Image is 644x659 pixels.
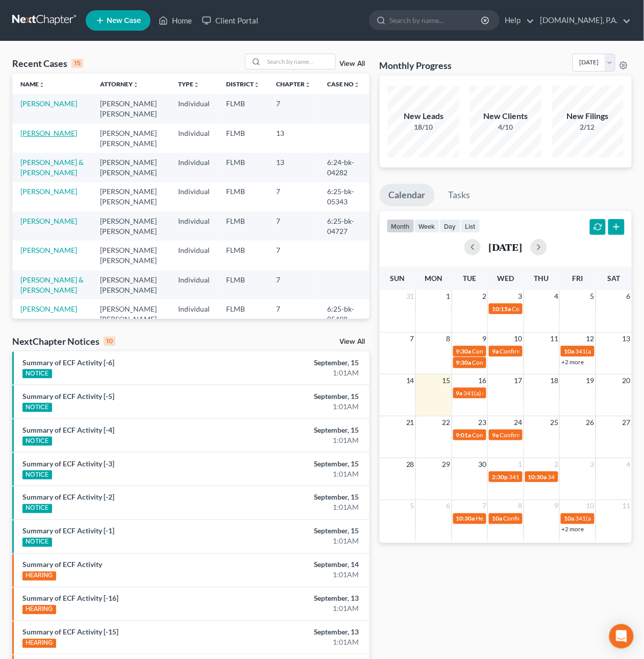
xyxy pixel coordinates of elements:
[170,299,218,328] td: Individual
[92,211,170,241] td: [PERSON_NAME] [PERSON_NAME]
[254,536,359,547] div: 1:01AM
[354,82,360,88] i: unfold_more
[561,526,584,533] a: +2 more
[268,241,319,270] td: 7
[22,538,52,547] div: NOTICE
[254,391,359,402] div: September, 15
[92,270,170,299] td: [PERSON_NAME] [PERSON_NAME]
[319,299,369,328] td: 6:25-bk-05498
[22,358,114,367] a: Summary of ECF Activity [-6]
[476,515,498,523] span: Hearing
[226,80,260,88] a: Districtunfold_more
[71,59,83,68] div: 15
[268,182,319,211] td: 7
[218,241,268,270] td: FLMB
[20,187,77,196] a: [PERSON_NAME]
[170,211,218,241] td: Individual
[441,416,452,429] span: 22
[170,124,218,153] td: Individual
[585,374,596,387] span: 19
[22,628,118,637] a: Summary of ECF Activity [-15]
[20,99,77,108] a: [PERSON_NAME]
[154,11,197,30] a: Home
[622,500,632,512] span: 11
[254,425,359,435] div: September, 15
[254,368,359,378] div: 1:01AM
[254,526,359,536] div: September, 15
[564,347,574,355] span: 10a
[12,57,83,69] div: Recent Cases
[553,458,559,470] span: 2
[405,458,415,470] span: 28
[254,358,359,368] div: September, 15
[218,270,268,299] td: FLMB
[512,305,569,313] span: Confirmation hearing
[409,500,415,512] span: 5
[500,11,534,30] a: Help
[319,182,369,211] td: 6:25-bk-05343
[218,211,268,241] td: FLMB
[481,500,487,512] span: 7
[254,469,359,479] div: 1:01AM
[626,458,632,470] span: 4
[477,458,487,470] span: 30
[193,82,200,88] i: unfold_more
[92,153,170,182] td: [PERSON_NAME] [PERSON_NAME]
[585,333,596,345] span: 12
[552,110,624,122] div: New Filings
[20,129,77,137] a: [PERSON_NAME]
[268,124,319,153] td: 13
[107,17,141,25] span: New Case
[517,458,524,470] span: 1
[492,515,502,523] span: 10a
[254,560,359,570] div: September, 14
[388,122,459,132] div: 18/10
[405,374,415,387] span: 14
[464,389,504,397] span: 341(a) meeting
[22,572,56,581] div: HEARING
[497,274,514,283] span: Wed
[22,403,52,412] div: NOTICE
[20,80,45,88] a: Nameunfold_more
[414,219,440,233] button: week
[390,274,405,283] span: Sun
[39,82,45,88] i: unfold_more
[553,290,559,302] span: 4
[528,473,547,481] span: 10:30a
[22,437,52,446] div: NOTICE
[513,333,524,345] span: 10
[456,431,472,439] span: 9:01a
[470,122,541,132] div: 4/10
[492,305,511,313] span: 10:15a
[218,299,268,328] td: FLMB
[218,124,268,153] td: FLMB
[22,392,114,401] a: Summary of ECF Activity [-5]
[573,274,583,283] span: Fri
[170,182,218,211] td: Individual
[268,211,319,241] td: 7
[473,431,530,439] span: Confirmation hearing
[387,219,414,233] button: month
[534,274,549,283] span: Thu
[92,182,170,211] td: [PERSON_NAME] [PERSON_NAME]
[254,604,359,614] div: 1:01AM
[268,299,319,328] td: 7
[473,347,530,355] span: Confirmation hearing
[456,347,472,355] span: 9:30a
[133,82,139,88] i: unfold_more
[92,241,170,270] td: [PERSON_NAME] [PERSON_NAME]
[405,290,415,302] span: 31
[92,124,170,153] td: [PERSON_NAME] [PERSON_NAME]
[389,11,483,30] input: Search by name...
[276,80,311,88] a: Chapterunfold_more
[380,184,435,206] a: Calendar
[585,500,596,512] span: 10
[268,270,319,299] td: 7
[456,389,463,397] span: 9a
[405,416,415,429] span: 21
[549,416,559,429] span: 25
[477,416,487,429] span: 23
[513,416,524,429] span: 24
[388,110,459,122] div: New Leads
[552,122,624,132] div: 2/12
